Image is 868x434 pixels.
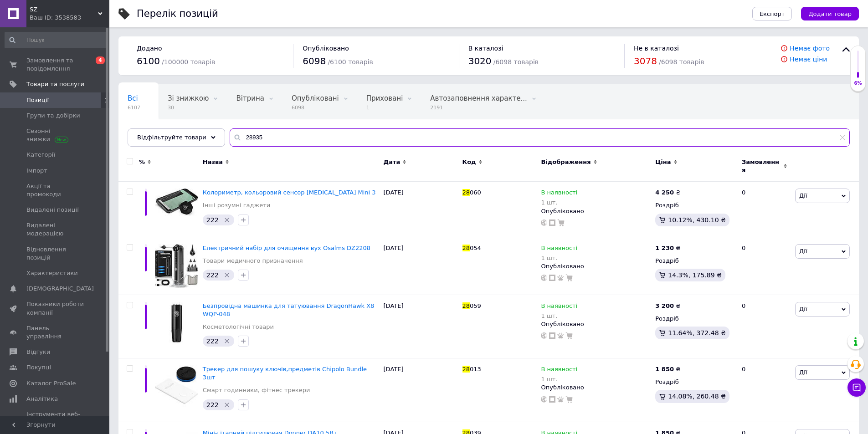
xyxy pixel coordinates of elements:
div: ₴ [655,189,680,197]
b: 1 850 [655,366,674,373]
span: / 100000 товарів [162,58,215,66]
a: Косметологічні товари [203,323,274,331]
span: 28 [462,302,470,309]
div: [DATE] [381,295,460,358]
span: Показники роботи компанії [26,300,84,317]
b: 1 230 [655,245,674,251]
a: Електричний набір для очищення вух Osalms DZ2208 [203,245,370,251]
span: 6107 [128,104,140,111]
img: Колориметр, кольоровий сенсор Nix Mini 3 [155,189,198,216]
div: [DATE] [381,182,460,237]
span: Замовлення та повідомлення [26,56,84,73]
span: В наявності [541,245,577,254]
span: Товари та послуги [26,80,84,88]
a: Безпровідна машинка для татуювання DragonHawk X8 WQP-048 [203,302,375,317]
span: Колориметр, кольоровий сенсор [MEDICAL_DATA] Mini 3 [203,189,376,196]
div: 0 [736,237,793,295]
span: 28 [462,245,470,251]
div: [DATE] [381,358,460,422]
span: Сезонні знижки [26,127,84,143]
div: 0 [736,182,793,237]
div: Опубліковано [541,320,651,328]
span: 3020 [468,56,492,66]
span: Ціна [655,158,671,166]
span: В наявності [541,302,577,312]
div: Автозаповнення характеристик [421,85,545,119]
div: Роздріб [655,378,734,386]
svg: Видалити мітку [223,216,231,224]
span: Всі [128,94,138,102]
span: / 6098 товарів [659,58,704,66]
span: 222 [206,337,219,345]
span: 1 [366,104,403,111]
span: Додати товар [808,10,852,17]
span: Аналітика [26,395,58,403]
div: Ваш ID: 3538583 [30,14,109,22]
span: Видалені модерацією [26,221,84,238]
span: Автозаповнення характе... [430,94,527,102]
span: 4 [96,56,105,64]
svg: Видалити мітку [223,401,231,408]
span: 28 [462,189,470,196]
div: 6% [851,80,865,87]
div: 1 шт. [541,312,577,319]
div: Роздріб [655,201,734,209]
span: Видалені позиції [26,206,79,214]
span: Імпорт [26,167,47,175]
span: Трекер для пошуку ключів,предметів Chipolo Bundle 3шт [203,366,367,381]
div: ₴ [655,365,680,373]
span: Експорт [760,10,785,17]
span: Дії [799,369,807,376]
span: / 6098 товарів [493,58,539,66]
span: 054 [470,245,481,251]
span: 6100 [137,56,160,66]
div: 1 шт. [541,376,577,383]
span: Відображення [541,158,591,166]
span: SZ [30,5,98,14]
b: 3 200 [655,302,674,309]
span: 30 [168,104,209,111]
span: Вітрина [236,94,264,102]
img: Трекер для пошуку ключів,предметів Chipolo Bundle 3шт [155,365,198,408]
span: Не в каталозі [634,45,679,52]
svg: Видалити мітку [223,271,231,279]
span: % [139,158,145,166]
div: 1 шт. [541,199,577,206]
button: Експорт [752,7,792,20]
span: Інструменти веб-майстра та SEO [26,410,84,427]
span: Дата [384,158,401,166]
a: Смарт годинники, фітнес трекери [203,386,310,394]
button: Додати товар [801,7,859,20]
span: 14.08%, 260.48 ₴ [668,393,726,400]
div: 1 шт. [541,255,577,261]
span: / 6100 товарів [328,58,373,66]
div: ₴ [655,244,680,252]
span: Дії [799,192,807,199]
div: ₴ [655,302,680,310]
input: Пошук по назві позиції, артикулу і пошуковим запитам [230,128,850,147]
div: 0 [736,295,793,358]
div: Опубліковано [541,207,651,215]
span: 222 [206,271,219,279]
div: Опубліковано [541,383,651,392]
span: Відновлення позицій [26,245,84,262]
span: Каталог ProSale [26,379,76,388]
span: Зі знижкою [168,94,209,102]
span: В каталозі [468,45,503,52]
a: Немає ціни [790,56,827,63]
span: Замовлення [742,158,781,174]
span: [DEMOGRAPHIC_DATA] [26,285,94,293]
div: Роздріб [655,257,734,265]
div: Роздріб [655,315,734,323]
span: Назва [203,158,223,166]
span: 10.12%, 430.10 ₴ [668,216,726,224]
span: Групи та добірки [26,112,80,120]
span: Відгуки [26,348,50,356]
div: Опубліковано [541,262,651,271]
span: Код [462,158,476,166]
div: 0 [736,358,793,422]
span: Панель управління [26,324,84,341]
span: 6098 [292,104,339,111]
span: Позиції [26,96,49,104]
